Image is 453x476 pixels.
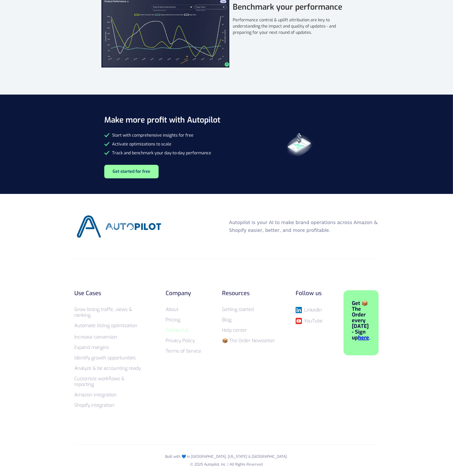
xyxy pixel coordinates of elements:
[74,376,125,388] a: Customize workflows & reporting
[229,219,379,234] p: Autopilot is your AI to make brand operations across Amazon & Shopify easier, better, and more pr...
[74,392,117,398] a: Amazon integration
[222,290,275,296] div: Resources
[222,338,275,344] a: 📦 The Order Newsletter
[74,453,379,468] p: Built with 💙 in [GEOGRAPHIC_DATA], [US_STATE] & [GEOGRAPHIC_DATA]. © 2025 Autopilot, Inc. | All R...
[222,327,247,333] a: Help center
[166,338,195,344] a: Privacy Policy
[296,318,323,324] a: YouTube
[74,355,136,361] a: Identify growth opportunities
[112,141,171,147] strong: Activate optimizations to scale
[166,327,189,333] a: Contact Us
[296,307,323,313] a: LinkedIn
[166,290,201,296] div: Company
[222,317,231,323] a: Blog
[166,317,180,323] a: Pricing
[296,290,323,296] div: Follow us
[112,150,211,156] strong: Track and benchmark your day-to-day performance
[352,301,370,341] div: Get 📦 The Order every [DATE] - Sign up .
[74,306,132,318] a: Grow listing traffic, views & ranking
[74,334,117,340] a: Increase conversion
[74,322,137,329] a: Automate listing optimization‍‍
[104,115,234,125] h2: Make more profit with Autopilot
[104,165,159,178] a: Get started for free
[74,344,109,351] a: Expand margins
[358,334,369,341] a: here
[74,402,114,408] a: Shopify integration
[233,2,342,12] h1: Benchmark your performance
[304,318,323,323] div: YouTube
[74,365,141,371] a: Analyze & be accounting ready
[166,306,178,313] a: About
[166,348,201,354] a: Terms of Service
[233,17,342,36] p: Performance control & uplift attribution are key to understanding the impact and quality of updat...
[222,306,254,313] a: Getting started
[304,307,322,313] div: LinkedIn
[74,290,145,296] div: Use Cases
[112,132,193,138] strong: Start with comprehensive insights for free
